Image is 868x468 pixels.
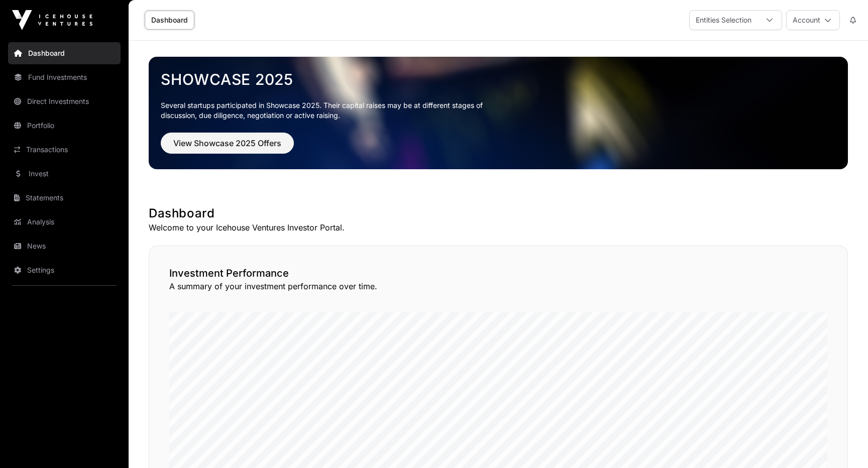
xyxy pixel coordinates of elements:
div: Entities Selection [690,11,757,30]
a: Dashboard [8,42,121,64]
a: Fund Investments [8,66,121,88]
a: View Showcase 2025 Offers [161,143,294,153]
p: A summary of your investment performance over time. [169,280,827,292]
button: Account [786,10,840,30]
a: News [8,235,121,257]
a: Statements [8,187,121,209]
a: Dashboard [145,11,194,30]
img: Showcase 2025 [149,57,848,169]
iframe: Chat Widget [818,420,868,468]
a: Direct Investments [8,90,121,112]
a: Showcase 2025 [161,70,836,88]
button: View Showcase 2025 Offers [161,133,294,154]
a: Invest [8,163,121,185]
h1: Dashboard [149,205,848,221]
a: Transactions [8,139,121,161]
a: Settings [8,259,121,281]
span: View Showcase 2025 Offers [173,137,281,149]
p: Welcome to your Icehouse Ventures Investor Portal. [149,221,848,233]
p: Several startups participated in Showcase 2025. Their capital raises may be at different stages o... [161,100,498,121]
a: Portfolio [8,114,121,137]
h2: Investment Performance [169,266,827,280]
img: Icehouse Ventures Logo [12,10,92,30]
a: Analysis [8,211,121,233]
